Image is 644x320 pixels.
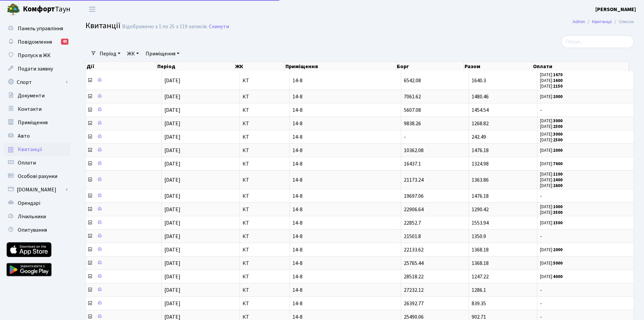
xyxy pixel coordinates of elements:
[164,77,180,84] span: [DATE]
[540,131,562,137] small: [DATE]:
[472,106,489,114] span: 1454.54
[472,120,489,127] span: 1268.82
[540,193,631,199] span: -
[404,176,424,184] span: 21173.24
[472,176,489,184] span: 1363.86
[3,129,70,143] a: Авто
[3,62,70,76] a: Подати заявку
[292,134,398,140] span: 14-8
[18,132,30,140] span: Авто
[540,220,562,226] small: [DATE]:
[3,223,70,237] a: Опитування
[143,48,182,59] a: Приміщення
[292,301,398,306] span: 14-8
[18,213,46,220] span: Лічильники
[292,207,398,212] span: 14-8
[540,137,562,143] small: [DATE]:
[595,6,636,13] b: [PERSON_NAME]
[61,39,68,45] div: 43
[18,146,42,153] span: Квитанції
[18,119,48,126] span: Приміщення
[292,161,398,167] span: 14-8
[164,300,180,307] span: [DATE]
[404,106,421,114] span: 5607.08
[553,72,562,78] b: 1470
[18,159,36,167] span: Оплати
[472,300,486,307] span: 839.35
[540,161,562,167] small: [DATE]:
[472,77,486,84] span: 1640.3
[97,48,123,59] a: Період
[540,171,562,177] small: [DATE]:
[553,247,562,253] b: 2000
[23,4,55,14] b: Комфорт
[23,4,70,15] span: Таун
[243,161,287,167] span: КТ
[404,147,424,154] span: 10362.08
[243,234,287,239] span: КТ
[164,219,180,227] span: [DATE]
[595,5,636,13] a: [PERSON_NAME]
[553,183,562,189] b: 2600
[404,206,424,213] span: 22906.64
[464,62,532,71] th: Разом
[18,38,52,46] span: Повідомлення
[243,107,287,113] span: КТ
[243,314,287,320] span: КТ
[540,94,562,100] small: [DATE]:
[553,260,562,266] b: 5000
[561,35,634,48] input: Пошук...
[472,260,489,267] span: 1368.18
[243,301,287,306] span: КТ
[404,286,424,294] span: 27232.12
[292,148,398,153] span: 14-8
[3,170,70,183] a: Особові рахунки
[472,93,489,100] span: 1480.46
[292,247,398,253] span: 14-8
[292,261,398,266] span: 14-8
[3,102,70,116] a: Контакти
[124,48,142,59] a: ЖК
[157,62,235,71] th: Період
[404,219,421,227] span: 22852.7
[164,106,180,114] span: [DATE]
[553,161,562,167] b: 7400
[472,192,489,200] span: 1476.18
[553,137,562,143] b: 2500
[573,18,585,25] a: Admin
[164,176,180,184] span: [DATE]
[472,206,489,213] span: 1290.42
[540,210,562,216] small: [DATE]:
[3,210,70,223] a: Лічильники
[404,273,424,280] span: 28518.22
[243,148,287,153] span: КТ
[540,107,631,113] span: -
[540,147,562,153] small: [DATE]:
[3,156,70,170] a: Оплати
[404,77,421,84] span: 6542.08
[553,177,562,183] b: 2400
[553,124,562,130] b: 2500
[404,160,421,168] span: 16437.1
[234,62,285,71] th: ЖК
[3,35,70,49] a: Повідомлення43
[292,177,398,183] span: 14-8
[243,134,287,140] span: КТ
[540,234,631,239] span: -
[164,160,180,168] span: [DATE]
[540,301,631,306] span: -
[540,287,631,293] span: -
[553,131,562,137] b: 3000
[540,177,562,183] small: [DATE]:
[292,107,398,113] span: 14-8
[3,22,70,35] a: Панель управління
[18,92,45,99] span: Документи
[164,246,180,254] span: [DATE]
[292,94,398,99] span: 14-8
[243,287,287,293] span: КТ
[18,105,42,113] span: Контакти
[243,220,287,226] span: КТ
[292,121,398,126] span: 14-8
[18,52,51,59] span: Пропуск в ЖК
[3,196,70,210] a: Орендарі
